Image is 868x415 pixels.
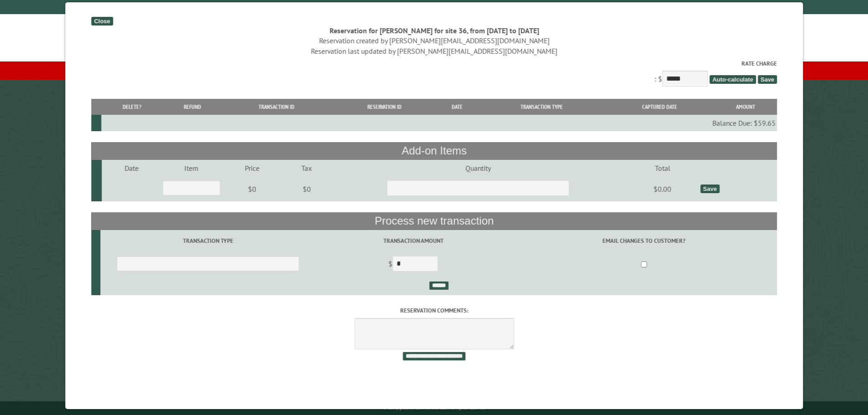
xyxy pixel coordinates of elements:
[606,99,714,115] th: Captured Date
[221,176,283,202] td: $0
[91,306,777,315] label: Reservation comments:
[91,212,777,230] th: Process new transaction
[709,75,756,84] span: Auto-calculate
[437,99,478,115] th: Date
[101,115,777,131] td: Balance Due: $59.65
[101,99,163,115] th: Delete?
[626,160,699,176] td: Total
[283,176,330,202] td: $0
[714,99,777,115] th: Amount
[91,142,777,159] th: Add-on Items
[478,99,606,115] th: Transaction Type
[512,236,776,245] label: Email changes to customer?
[332,99,437,115] th: Reservation ID
[91,26,777,36] div: Reservation for [PERSON_NAME] for site 36, from [DATE] to [DATE]
[317,236,509,245] label: Transaction Amount
[101,160,161,176] td: Date
[163,99,221,115] th: Refund
[330,160,626,176] td: Quantity
[91,59,777,89] div: : $
[91,46,777,56] div: Reservation last updated by [PERSON_NAME][EMAIL_ADDRESS][DOMAIN_NAME]
[383,405,486,411] small: © Campground Commander LLC. All rights reserved.
[221,160,283,176] td: Price
[91,59,777,68] label: Rate Charge
[102,236,314,245] label: Transaction Type
[91,36,777,46] div: Reservation created by [PERSON_NAME][EMAIL_ADDRESS][DOMAIN_NAME]
[161,160,221,176] td: Item
[626,176,699,202] td: $0.00
[315,252,511,277] td: $
[700,184,719,193] div: Save
[91,17,113,26] div: Close
[758,75,777,84] span: Save
[221,99,331,115] th: Transaction ID
[283,160,330,176] td: Tax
